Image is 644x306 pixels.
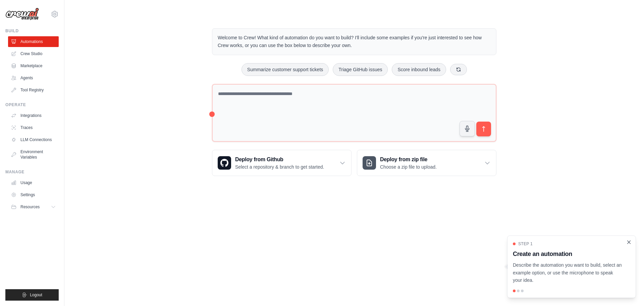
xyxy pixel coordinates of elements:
[235,156,324,164] h3: Deploy from Github
[610,274,644,306] iframe: Chat Widget
[518,241,533,247] span: Step 1
[5,28,59,34] div: Build
[235,164,324,170] p: Select a repository & branch to get started.
[513,249,622,259] h3: Create an automation
[8,122,59,133] a: Traces
[8,85,59,95] a: Tool Registry
[5,8,39,20] img: Logo
[5,102,59,107] div: Operate
[8,73,59,83] a: Agents
[392,63,446,76] button: Score inbound leads
[626,239,632,245] button: Close walkthrough
[8,110,59,121] a: Integrations
[8,60,59,71] a: Marketplace
[8,177,59,188] a: Usage
[8,36,59,47] a: Automations
[8,48,59,59] a: Crew Studio
[20,204,40,210] span: Resources
[333,63,388,76] button: Triage GitHub issues
[8,202,59,212] button: Resources
[241,63,329,76] button: Summarize customer support tickets
[8,134,59,145] a: LLM Connections
[380,164,437,170] p: Choose a zip file to upload.
[30,292,42,298] span: Logout
[8,189,59,200] a: Settings
[5,289,59,301] button: Logout
[513,261,622,284] p: Describe the automation you want to build, select an example option, or use the microphone to spe...
[218,34,491,49] p: Welcome to Crew! What kind of automation do you want to build? I'll include some examples if you'...
[5,169,59,175] div: Manage
[380,156,437,164] h3: Deploy from zip file
[8,146,59,163] a: Environment Variables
